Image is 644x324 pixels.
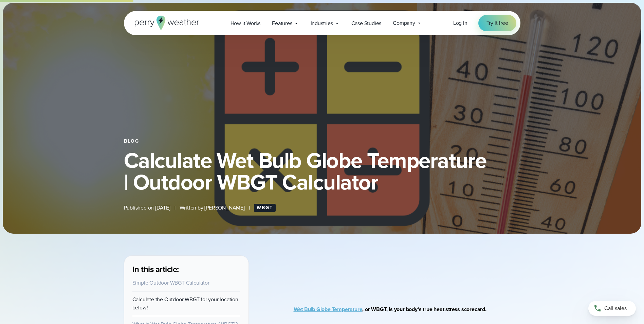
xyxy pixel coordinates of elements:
[351,19,382,28] span: Case Studies
[453,19,467,27] a: Log in
[249,204,250,212] span: |
[588,301,636,316] a: Call sales
[393,19,415,27] span: Company
[180,204,245,212] span: Written by [PERSON_NAME]
[604,304,627,312] span: Call sales
[124,204,170,212] span: Published on [DATE]
[132,295,238,311] a: Calculate the Outdoor WBGT for your location below!
[124,149,520,193] h1: Calculate Wet Bulb Globe Temperature | Outdoor WBGT Calculator
[254,204,276,212] a: WBGT
[311,19,333,28] span: Industries
[174,204,176,212] span: |
[132,279,209,287] a: Simple Outdoor WBGT Calculator
[313,255,500,284] iframe: WBGT Explained: Listen as we break down all you need to know about WBGT Video
[225,16,266,30] a: How it Works
[294,305,363,313] a: Wet Bulb Globe Temperature
[486,19,508,27] span: Try it free
[346,16,387,30] a: Case Studies
[272,19,292,28] span: Features
[124,139,520,144] div: Blog
[132,264,240,275] h3: In this article:
[294,305,486,313] strong: , or WBGT, is your body’s true heat stress scorecard.
[453,19,467,27] span: Log in
[478,15,516,31] a: Try it free
[231,19,261,28] span: How it Works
